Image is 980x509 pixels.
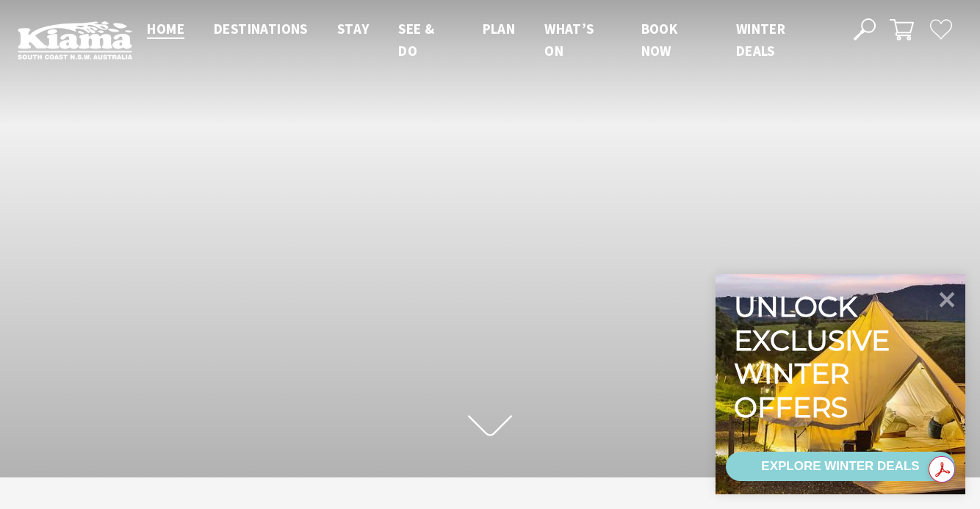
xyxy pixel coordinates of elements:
span: See & Do [398,20,434,59]
nav: Main Menu [132,18,836,62]
span: Book now [641,20,678,59]
span: Destinations [214,20,308,37]
span: Stay [337,20,370,37]
a: EXPLORE WINTER DEALS [726,452,955,481]
span: Home [147,20,184,37]
div: EXPLORE WINTER DEALS [761,452,919,481]
img: Kiama Logo [18,21,132,60]
span: Plan [483,20,516,37]
span: What’s On [544,20,594,59]
span: Winter Deals [736,20,785,59]
div: Unlock exclusive winter offers [734,290,896,424]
